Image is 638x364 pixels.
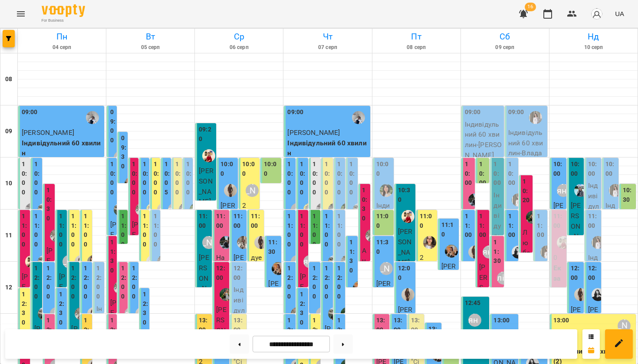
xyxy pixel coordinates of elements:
[380,184,393,197] img: Ірина
[199,125,214,144] label: 09:20
[605,200,617,354] p: Індивідульний 60 хвилин - [PERSON_NAME]
[220,160,236,178] label: 10:00
[71,212,78,249] label: 11:00
[609,184,622,197] div: Дебелко Аліна
[465,160,473,188] label: 10:00
[25,255,38,268] img: Вікторія
[46,264,53,301] label: 12:00
[287,160,294,197] label: 10:00
[337,316,344,353] label: 13:00
[349,238,356,275] label: 11:30
[376,200,392,364] p: Індивідульний 60 хвилин - [PERSON_NAME] [GEOGRAPHIC_DATA]
[233,253,244,323] span: [PERSON_NAME] В1
[300,160,306,197] label: 10:00
[420,212,435,230] label: 11:00
[468,246,481,259] div: Аделіна
[199,253,209,313] span: [PERSON_NAME]
[242,200,258,211] p: 2
[479,160,487,188] label: 10:00
[110,316,115,353] label: 13:00
[588,180,599,334] p: Індивідульний 60 хвилин - [PERSON_NAME]
[325,264,331,301] label: 12:00
[493,238,502,266] label: 11:30
[523,177,531,205] label: 10:20
[110,108,115,145] label: 09:00
[465,298,481,308] label: 12:45
[592,236,605,249] img: Дебелко Аліна
[328,307,341,320] img: Юрій
[59,212,66,249] label: 11:00
[508,212,516,240] label: 11:00
[557,236,570,249] div: Вікторія
[468,193,481,207] img: Аліна
[540,246,553,259] img: Дебелко Аліна
[233,264,245,282] label: 12:00
[22,160,28,197] label: 10:00
[84,316,90,353] label: 13:00
[553,263,565,345] p: Екзамен 90 хвилин
[376,279,391,318] span: [PERSON_NAME]
[251,212,262,230] label: 11:00
[264,160,280,178] label: 10:00
[10,3,31,24] button: Menu
[196,43,282,52] h6: 06 серп
[557,184,570,197] div: Уляна
[462,43,548,52] h6: 09 серп
[143,212,148,249] label: 11:00
[497,272,510,285] div: Поліна
[574,184,587,197] img: Єлизавета
[588,212,599,230] label: 11:00
[287,316,294,353] label: 13:00
[362,186,368,223] label: 10:30
[114,281,127,294] img: Євгенія
[553,253,565,263] p: 0
[312,264,319,301] label: 12:00
[5,283,12,292] h6: 12
[553,160,565,178] label: 10:00
[46,316,53,353] label: 13:00
[19,30,105,43] h6: Пн
[508,160,516,188] label: 10:00
[394,316,405,334] label: 13:00
[62,255,76,268] div: Константин
[618,319,631,332] div: Софія
[202,149,215,162] img: Вікторія
[571,201,581,261] span: [PERSON_NAME]
[398,186,414,204] label: 10:30
[132,160,137,197] label: 10:00
[588,264,599,282] label: 12:00
[312,212,319,249] label: 11:00
[237,236,250,249] div: Євгенія
[175,160,181,197] label: 10:00
[22,138,102,158] p: Індивідульний 60 хвилин
[423,236,436,249] img: Elena Mitrik
[110,220,116,331] span: [PERSON_NAME]
[220,288,233,301] div: Ірина (лікар)
[420,253,435,263] p: 2
[508,128,546,158] p: Індивідульний 60 хвилин - Влада
[46,186,53,223] label: 10:30
[337,160,344,197] label: 10:00
[19,43,105,52] h6: 04 серп
[574,288,587,301] div: Аделіна
[199,212,210,230] label: 11:00
[50,229,63,242] div: Євгенія
[483,246,496,259] div: Уляна
[287,138,368,158] p: Індивідульний 60 хвилин
[380,262,393,275] div: Павло
[300,290,306,327] label: 12:30
[441,220,457,239] label: 11:10
[401,210,414,223] img: Вікторія
[135,203,148,216] img: Євгенія
[529,111,542,124] img: Дебелко Аліна
[612,6,628,22] button: UA
[592,288,605,301] img: Anastasia
[220,201,235,240] span: [PERSON_NAME]
[591,8,603,20] img: avatar_s.png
